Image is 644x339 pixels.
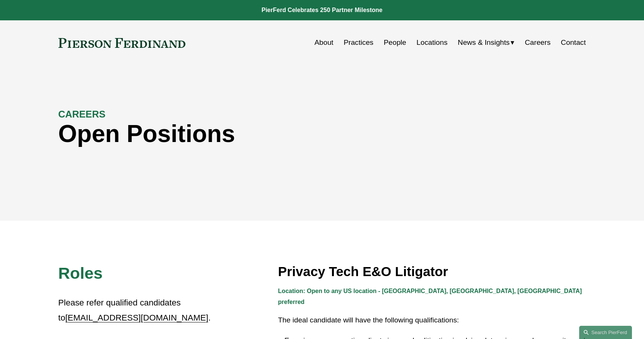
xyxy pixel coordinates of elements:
a: Locations [416,35,447,50]
a: folder dropdown [458,35,515,50]
strong: Location: Open to any US location - [GEOGRAPHIC_DATA], [GEOGRAPHIC_DATA], [GEOGRAPHIC_DATA] prefe... [278,288,584,305]
span: News & Insights [458,36,510,49]
p: Please refer qualified candidates to . [58,295,212,326]
h1: Open Positions [58,120,454,148]
a: Practices [344,35,373,50]
span: Roles [58,264,103,282]
a: Search this site [579,326,632,339]
a: Careers [525,35,551,50]
a: People [384,35,406,50]
p: The ideal candidate will have the following qualifications: [278,314,586,327]
strong: CAREERS [58,109,106,119]
a: [EMAIL_ADDRESS][DOMAIN_NAME] [65,313,208,322]
h3: Privacy Tech E&O Litigator [278,263,586,280]
a: About [315,35,333,50]
a: Contact [561,35,586,50]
